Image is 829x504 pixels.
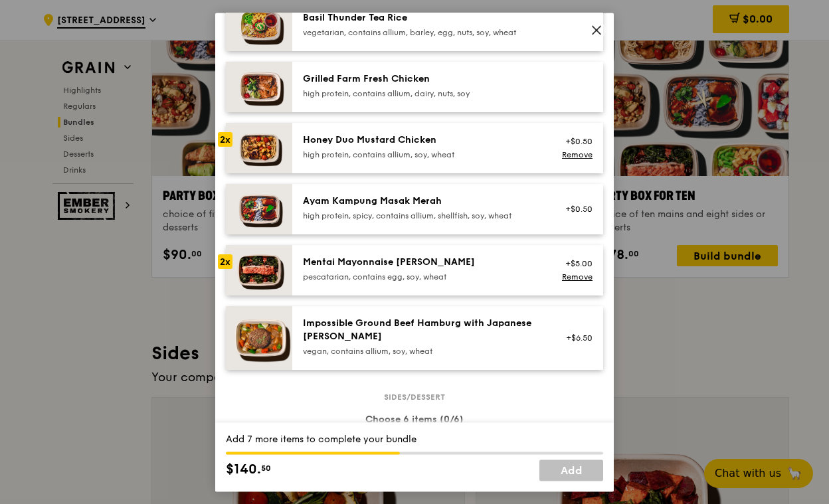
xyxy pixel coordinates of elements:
[226,306,292,370] img: daily_normal_HORZ-Impossible-Hamburg-With-Japanese-Curry.jpg
[226,413,603,426] div: Choose 6 items (0/6)
[303,256,541,269] div: Mentai Mayonnaise [PERSON_NAME]
[226,123,292,173] img: daily_normal_Honey_Duo_Mustard_Chicken__Horizontal_.jpg
[218,254,232,269] div: 2x
[303,210,541,221] div: high protein, spicy, contains allium, shellfish, soy, wheat
[562,150,593,159] a: Remove
[539,460,603,481] a: Add
[303,317,541,343] div: Impossible Ground Beef Hamburg with Japanese [PERSON_NAME]
[557,136,593,147] div: +$0.50
[303,88,541,99] div: high protein, contains allium, dairy, nuts, soy
[303,346,541,357] div: vegan, contains allium, soy, wheat
[226,1,292,51] img: daily_normal_HORZ-Basil-Thunder-Tea-Rice.jpg
[557,258,593,269] div: +$5.00
[303,72,541,86] div: Grilled Farm Fresh Chicken
[226,433,603,446] div: Add 7 more items to complete your bundle
[226,184,292,234] img: daily_normal_Ayam_Kampung_Masak_Merah_Horizontal_.jpg
[303,272,541,282] div: pescatarian, contains egg, soy, wheat
[226,62,292,112] img: daily_normal_HORZ-Grilled-Farm-Fresh-Chicken.jpg
[557,333,593,343] div: +$6.50
[303,11,541,25] div: Basil Thunder Tea Rice
[226,245,292,295] img: daily_normal_Mentai-Mayonnaise-Aburi-Salmon-HORZ.jpg
[303,133,541,147] div: Honey Duo Mustard Chicken
[557,204,593,214] div: +$0.50
[226,460,261,479] span: $140.
[303,195,541,208] div: Ayam Kampung Masak Merah
[379,392,450,402] span: Sides/dessert
[218,132,232,147] div: 2x
[303,27,541,38] div: vegetarian, contains allium, barley, egg, nuts, soy, wheat
[261,463,271,473] span: 50
[303,149,541,160] div: high protein, contains allium, soy, wheat
[562,272,593,282] a: Remove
